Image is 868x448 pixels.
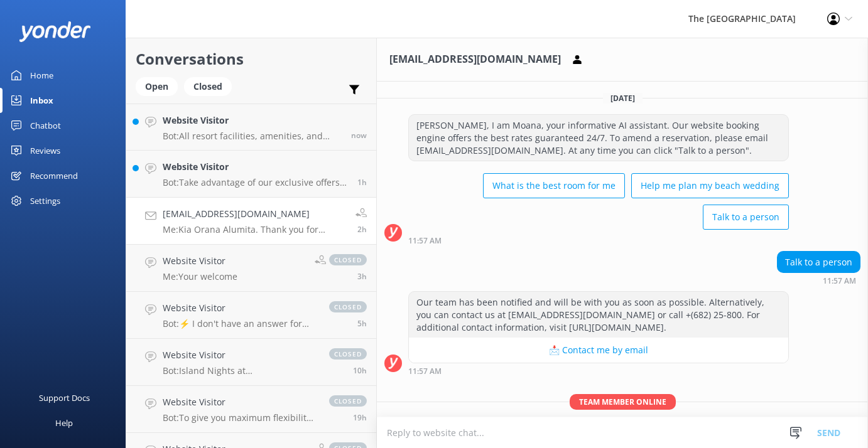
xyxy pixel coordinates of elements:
[357,224,367,235] span: Sep 30 2025 02:23pm (UTC -10:00) Pacific/Honolulu
[126,198,376,245] a: [EMAIL_ADDRESS][DOMAIN_NAME]Me:Kia Orana Alumita. Thank you for getting reaching out. For HR you ...
[483,173,625,198] button: What is the best room for me
[126,339,376,386] a: Website VisitorBot:Island Nights at [GEOGRAPHIC_DATA] feature the "Legends of Polynesia" Island N...
[357,177,367,188] span: Sep 30 2025 04:09pm (UTC -10:00) Pacific/Honolulu
[30,63,53,88] div: Home
[163,131,342,142] p: Bot: All resort facilities, amenities, and services, including the restaurant, are reserved exclu...
[163,224,346,235] p: Me: Kia Orana Alumita. Thank you for getting reaching out. For HR you may contact HR directly on ...
[408,368,442,375] strong: 11:57 AM
[126,292,376,339] a: Website VisitorBot:⚡ I don't have an answer for that in my knowledge base. Please try and rephras...
[163,207,346,221] h4: [EMAIL_ADDRESS][DOMAIN_NAME]
[570,394,676,410] span: Team member online
[778,252,860,273] div: Talk to a person
[163,177,348,188] p: Bot: Take advantage of our exclusive offers by booking our Best Rate Guaranteed directly with the...
[631,173,789,198] button: Help me plan my beach wedding
[19,21,91,42] img: yonder-white-logo.png
[126,245,376,292] a: Website VisitorMe:Your welcomeclosed3h
[126,151,376,198] a: Website VisitorBot:Take advantage of our exclusive offers by booking our Best Rate Guaranteed dir...
[329,301,367,312] span: closed
[357,271,367,282] span: Sep 30 2025 01:50pm (UTC -10:00) Pacific/Honolulu
[409,292,788,338] div: Our team has been notified and will be with you as soon as possible. Alternatively, you can conta...
[329,254,367,265] span: closed
[603,93,643,104] span: [DATE]
[703,205,789,230] button: Talk to a person
[777,276,860,285] div: Sep 30 2025 01:57pm (UTC -10:00) Pacific/Honolulu
[163,301,317,315] h4: Website Visitor
[163,365,317,376] p: Bot: Island Nights at [GEOGRAPHIC_DATA] feature the "Legends of Polynesia" Island Night Umu Feast...
[353,412,367,423] span: Sep 29 2025 09:59pm (UTC -10:00) Pacific/Honolulu
[163,412,317,424] p: Bot: To give you maximum flexibility and access to the best available rates, our resorts do not p...
[163,318,317,329] p: Bot: ⚡ I don't have an answer for that in my knowledge base. Please try and rephrase your questio...
[30,88,53,113] div: Inbox
[30,188,60,213] div: Settings
[163,348,317,362] h4: Website Visitor
[55,410,73,435] div: Help
[30,163,78,188] div: Recommend
[163,254,237,268] h4: Website Visitor
[163,160,348,174] h4: Website Visitor
[408,236,789,245] div: Sep 30 2025 01:57pm (UTC -10:00) Pacific/Honolulu
[408,366,789,375] div: Sep 30 2025 01:57pm (UTC -10:00) Pacific/Honolulu
[163,114,342,127] h4: Website Visitor
[136,47,367,71] h2: Conversations
[30,138,60,163] div: Reviews
[184,77,232,96] div: Closed
[126,104,376,151] a: Website VisitorBot:All resort facilities, amenities, and services, including the restaurant, are ...
[329,395,367,407] span: closed
[136,77,178,96] div: Open
[408,237,442,245] strong: 11:57 AM
[39,385,90,410] div: Support Docs
[163,271,237,282] p: Me: Your welcome
[823,277,856,285] strong: 11:57 AM
[136,79,184,93] a: Open
[30,113,61,138] div: Chatbot
[329,348,367,360] span: closed
[409,115,788,161] div: [PERSON_NAME], I am Moana, your informative AI assistant. Our website booking engine offers the b...
[351,130,367,141] span: Sep 30 2025 05:10pm (UTC -10:00) Pacific/Honolulu
[389,51,561,68] h3: [EMAIL_ADDRESS][DOMAIN_NAME]
[353,365,367,376] span: Sep 30 2025 06:22am (UTC -10:00) Pacific/Honolulu
[184,79,238,93] a: Closed
[409,338,788,363] button: 📩 Contact me by email
[357,318,367,329] span: Sep 30 2025 11:15am (UTC -10:00) Pacific/Honolulu
[163,395,317,409] h4: Website Visitor
[126,386,376,433] a: Website VisitorBot:To give you maximum flexibility and access to the best available rates, our re...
